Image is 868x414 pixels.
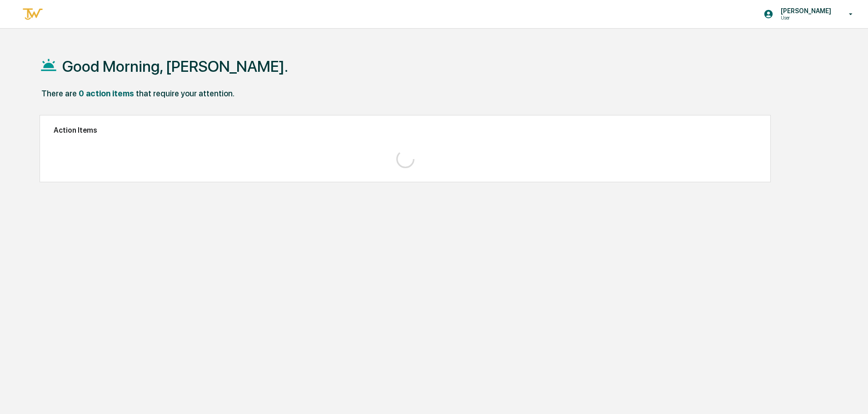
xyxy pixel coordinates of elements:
[62,57,288,75] h1: Good Morning, [PERSON_NAME].
[773,7,836,15] p: [PERSON_NAME]
[54,126,757,135] h2: Action Items
[22,7,44,22] img: logo
[136,89,234,98] div: that require your attention.
[773,15,836,21] p: User
[41,89,77,98] div: There are
[79,89,134,98] div: 0 action items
